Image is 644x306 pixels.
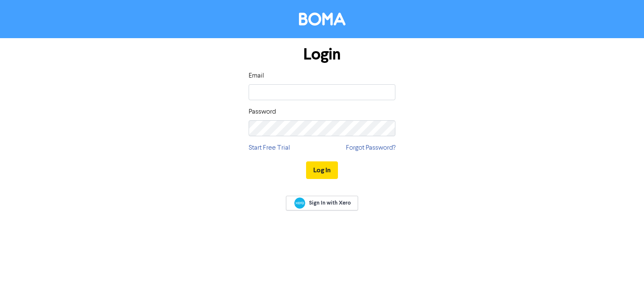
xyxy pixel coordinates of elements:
[249,107,276,117] label: Password
[249,143,290,153] a: Start Free Trial
[294,197,305,209] img: Xero logo
[249,71,264,81] label: Email
[306,161,338,179] button: Log In
[309,199,351,207] span: Sign In with Xero
[286,196,358,210] a: Sign In with Xero
[249,45,395,64] h1: Login
[299,13,345,26] img: BOMA Logo
[346,143,395,153] a: Forgot Password?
